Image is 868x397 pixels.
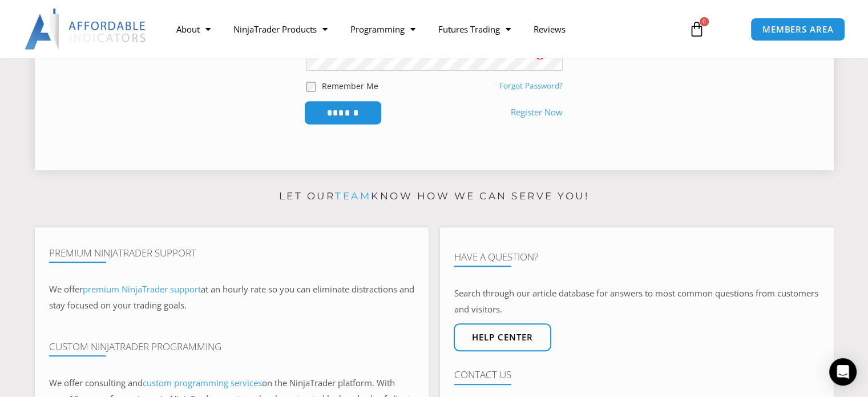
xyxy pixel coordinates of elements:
[700,17,709,26] span: 0
[322,80,378,92] label: Remember Me
[499,81,563,91] a: Forgot Password?
[49,341,414,352] h4: Custom NinjaTrader Programming
[672,13,722,46] a: 0
[35,187,834,206] p: Let our know how we can serve you!
[83,283,201,295] a: premium NinjaTrader support
[454,286,819,318] p: Search through our article database for answers to most common questions from customers and visit...
[49,377,262,388] span: We offer consulting and
[222,16,339,42] a: NinjaTrader Products
[49,247,414,259] h4: Premium NinjaTrader Support
[750,18,846,41] a: MEMBERS AREA
[454,251,819,263] h4: Have A Question?
[49,283,83,295] span: We offer
[522,16,577,42] a: Reviews
[511,105,563,121] a: Register Now
[427,16,522,42] a: Futures Trading
[472,333,533,342] span: Help center
[143,377,262,388] a: custom programming services
[339,16,427,42] a: Programming
[25,9,147,50] img: LogoAI | Affordable Indicators – NinjaTrader
[454,323,551,351] a: Help center
[454,369,819,380] h4: Contact Us
[49,283,414,311] span: at an hourly rate so you can eliminate distractions and stay focused on your trading goals.
[829,358,857,386] div: Open Intercom Messenger
[165,16,677,42] nav: Menu
[335,190,371,202] a: team
[165,16,222,42] a: About
[762,25,834,34] span: MEMBERS AREA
